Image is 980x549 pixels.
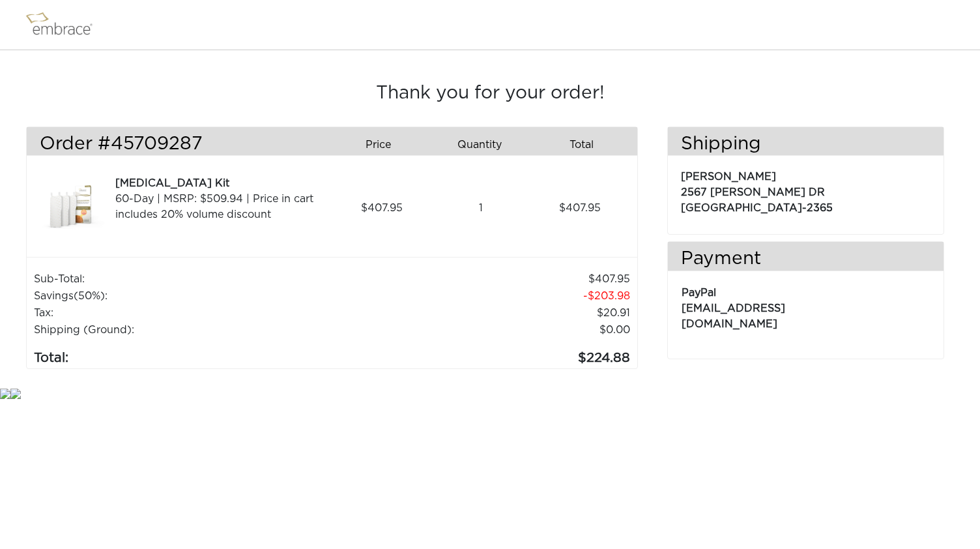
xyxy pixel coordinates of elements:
div: [MEDICAL_DATA] Kit [115,175,327,191]
img: a09f5d18-8da6-11e7-9c79-02e45ca4b85b.jpeg [40,175,105,241]
img: logo.png [23,8,108,41]
h3: Order #45709287 [40,134,323,156]
h3: Payment [668,248,944,271]
p: [PERSON_NAME] 2567 [PERSON_NAME] DR [GEOGRAPHIC_DATA]-2365 [681,162,930,216]
span: 407.95 [559,200,601,216]
td: Sub-Total: [33,271,362,288]
h3: Shipping [668,134,944,156]
span: 1 [479,200,483,216]
td: Shipping (Ground): [33,321,362,338]
td: 203.98 [362,288,631,304]
img: star.gif [10,389,21,399]
td: Tax: [33,304,362,321]
h3: Thank you for your order! [26,83,954,105]
span: PayPal [682,288,716,298]
div: Total [536,134,637,156]
span: (50%) [74,291,105,301]
td: 407.95 [362,271,631,288]
span: Quantity [457,137,502,153]
td: Savings : [33,288,362,304]
span: [EMAIL_ADDRESS][DOMAIN_NAME] [682,303,785,329]
span: 407.95 [361,200,403,216]
td: Total: [33,338,362,368]
div: Price [332,134,434,156]
div: 60-Day | MSRP: $509.94 | Price in cart includes 20% volume discount [115,191,327,222]
td: 224.88 [362,338,631,368]
td: $0.00 [362,321,631,338]
td: 20.91 [362,304,631,321]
